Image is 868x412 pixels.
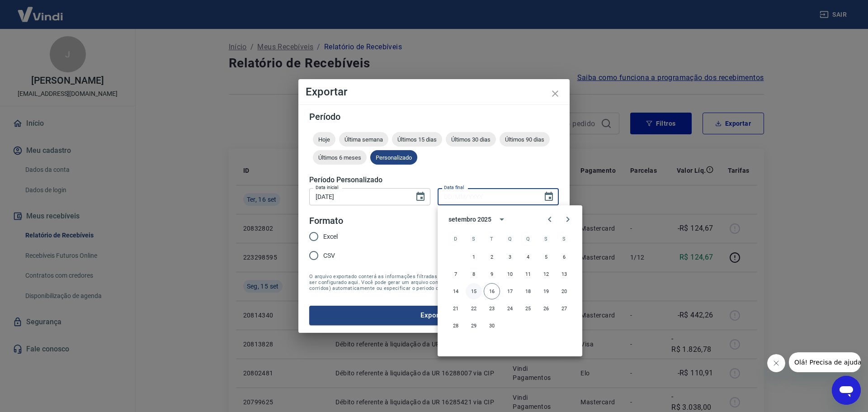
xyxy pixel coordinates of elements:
[538,283,554,299] button: 19
[448,317,464,334] button: 28
[392,132,442,147] div: Últimos 15 dias
[313,136,335,143] span: Hoje
[466,230,482,248] span: segunda-feira
[448,215,491,224] div: setembro 2025
[520,266,536,282] button: 11
[484,249,500,265] button: 2
[484,300,500,317] button: 23
[556,249,572,265] button: 6
[559,210,577,228] button: Next month
[313,154,367,161] span: Últimos 6 meses
[309,306,559,325] button: Exportar
[520,230,536,248] span: quinta-feira
[316,184,339,191] label: Data inicial
[540,188,558,206] button: Choose date
[466,283,482,299] button: 15
[502,230,518,248] span: quarta-feira
[448,230,464,248] span: domingo
[438,188,536,205] input: DD/MM/YYYY
[446,136,496,143] span: Últimos 30 dias
[323,251,335,260] span: CSV
[832,376,861,405] iframe: Botão para abrir a janela de mensagens
[309,175,559,185] h5: Período Personalizado
[538,300,554,317] button: 26
[494,212,509,227] button: calendar view is open, switch to year view
[541,210,559,228] button: Previous month
[309,188,408,205] input: DD/MM/YYYY
[370,150,417,165] div: Personalizado
[484,283,500,299] button: 16
[339,132,388,147] div: Última semana
[767,354,785,372] iframe: Fechar mensagem
[484,317,500,334] button: 30
[484,266,500,282] button: 9
[556,300,572,317] button: 27
[500,136,550,143] span: Últimos 90 dias
[556,266,572,282] button: 13
[502,283,518,299] button: 17
[313,132,335,147] div: Hoje
[444,184,464,191] label: Data final
[466,249,482,265] button: 1
[502,300,518,317] button: 24
[502,249,518,265] button: 3
[5,6,76,14] span: Olá! Precisa de ajuda?
[448,283,464,299] button: 14
[556,230,572,248] span: sábado
[392,136,442,143] span: Últimos 15 dias
[520,300,536,317] button: 25
[339,136,388,143] span: Última semana
[484,230,500,248] span: terça-feira
[448,266,464,282] button: 7
[538,266,554,282] button: 12
[309,214,343,227] legend: Formato
[370,154,417,161] span: Personalizado
[466,300,482,317] button: 22
[556,283,572,299] button: 20
[306,86,562,97] h4: Exportar
[502,266,518,282] button: 10
[466,266,482,282] button: 8
[544,83,566,104] button: close
[309,112,559,121] h5: Período
[446,132,496,147] div: Últimos 30 dias
[538,230,554,248] span: sexta-feira
[309,274,559,291] span: O arquivo exportado conterá as informações filtradas na tela anterior com exceção do período que ...
[411,188,429,206] button: Choose date, selected date is 10 de set de 2025
[466,317,482,334] button: 29
[789,352,861,372] iframe: Mensagem da empresa
[448,300,464,317] button: 21
[500,132,550,147] div: Últimos 90 dias
[520,249,536,265] button: 4
[538,249,554,265] button: 5
[323,232,338,242] span: Excel
[520,283,536,299] button: 18
[313,150,367,165] div: Últimos 6 meses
